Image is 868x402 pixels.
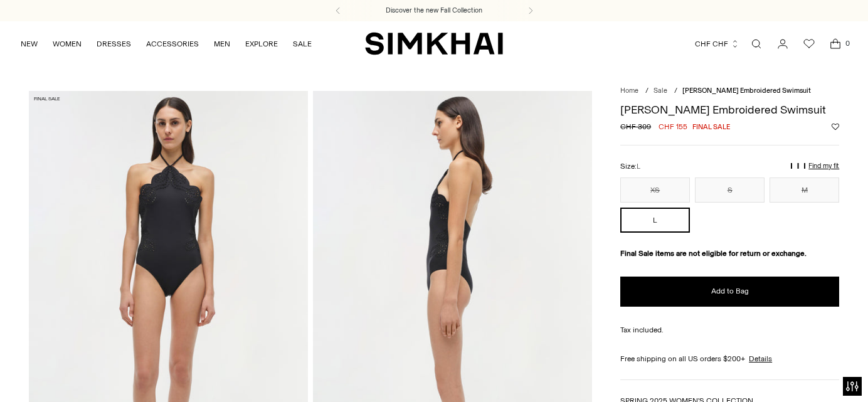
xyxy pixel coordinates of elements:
button: Add to Bag [620,277,839,307]
span: L [637,162,640,171]
a: Home [620,87,638,95]
span: Add to Bag [711,286,749,297]
a: Go to the account page [770,31,795,56]
a: SALE [293,30,312,58]
div: / [674,86,677,97]
s: CHF 309 [620,121,651,132]
button: M [770,177,839,203]
a: SIMKHAI [365,31,503,56]
span: [PERSON_NAME] Embroidered Swimsuit [682,87,811,95]
a: DRESSES [97,30,131,58]
a: NEW [21,30,38,58]
label: Size: [620,161,640,172]
a: Open cart modal [823,31,848,56]
button: CHF CHF [695,30,739,58]
button: L [620,208,690,233]
h1: [PERSON_NAME] Embroidered Swimsuit [620,104,839,115]
a: WOMEN [53,30,82,58]
a: MEN [214,30,230,58]
div: / [645,86,648,97]
a: Discover the new Fall Collection [386,6,482,16]
div: Tax included. [620,324,839,336]
a: Details [749,353,772,364]
a: ACCESSORIES [146,30,199,58]
button: S [695,177,765,203]
div: Free shipping on all US orders $200+ [620,353,839,364]
strong: Final Sale items are not eligible for return or exchange. [620,249,807,258]
a: EXPLORE [245,30,278,58]
span: 0 [842,38,853,49]
a: Wishlist [797,31,822,56]
span: CHF 155 [659,121,687,132]
a: Sale [654,87,667,95]
a: Open search modal [744,31,769,56]
nav: breadcrumbs [620,86,839,97]
button: XS [620,177,690,203]
button: Add to Wishlist [832,123,839,130]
